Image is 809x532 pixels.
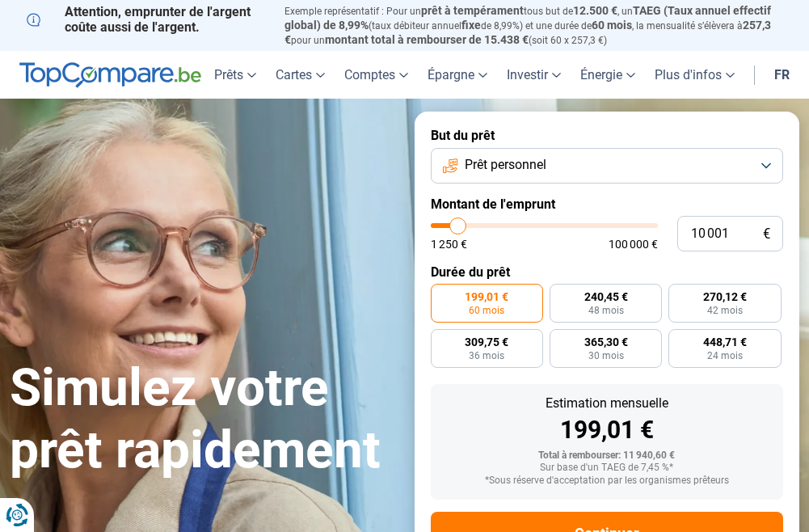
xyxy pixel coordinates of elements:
[584,336,628,348] span: 365,30 €
[431,264,784,280] label: Durée du prêt
[444,450,771,462] div: Total à rembourser: 11 940,60 €
[703,336,747,348] span: 448,71 €
[465,156,546,174] span: Prêt personnel
[444,397,771,410] div: Estimation mensuelle
[707,351,743,361] span: 24 mois
[10,357,395,482] h1: Simulez votre prêt rapidement
[703,291,747,302] span: 270,12 €
[284,4,771,32] span: TAEG (Taux annuel effectif global) de 8,99%
[444,462,771,474] div: Sur base d'un TAEG de 7,45 %*
[573,4,617,17] span: 12.500 €
[431,148,784,184] button: Prêt personnel
[588,351,624,361] span: 30 mois
[27,4,266,35] p: Attention, emprunter de l'argent coûte aussi de l'argent.
[325,33,529,46] span: montant total à rembourser de 15.438 €
[266,51,335,99] a: Cartes
[497,51,571,99] a: Investir
[284,19,771,46] span: 257,3 €
[469,351,504,361] span: 36 mois
[763,227,770,241] span: €
[469,306,504,315] span: 60 mois
[421,4,524,17] span: prêt à tempérament
[19,62,201,88] img: TopCompare
[465,336,508,348] span: 309,75 €
[431,239,467,250] span: 1 250 €
[584,291,628,302] span: 240,45 €
[284,4,782,47] p: Exemple représentatif : Pour un tous but de , un (taux débiteur annuel de 8,99%) et une durée de ...
[465,291,508,302] span: 199,01 €
[444,418,771,442] div: 199,01 €
[431,196,784,212] label: Montant de l'emprunt
[431,128,784,143] label: But du prêt
[609,239,658,250] span: 100 000 €
[592,19,632,32] span: 60 mois
[765,51,799,99] a: fr
[588,306,624,315] span: 48 mois
[645,51,744,99] a: Plus d'infos
[571,51,645,99] a: Énergie
[461,19,481,32] span: fixe
[707,306,743,315] span: 42 mois
[444,475,771,487] div: *Sous réserve d'acceptation par les organismes prêteurs
[418,51,497,99] a: Épargne
[204,51,266,99] a: Prêts
[335,51,418,99] a: Comptes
